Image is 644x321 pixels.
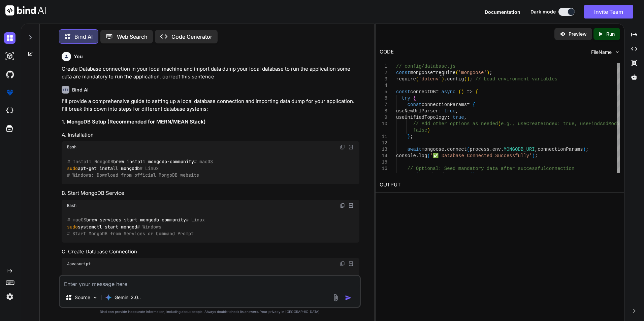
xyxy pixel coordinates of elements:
[171,33,212,41] p: Code Generator
[376,177,624,193] h2: OUTPUT
[408,102,422,107] span: const
[117,33,148,41] p: Web Search
[380,146,387,153] div: 13
[380,70,387,76] div: 2
[380,121,387,127] div: 10
[340,144,345,150] img: copy
[396,64,455,69] span: // config/database.js
[560,31,566,37] img: preview
[75,294,90,301] p: Source
[419,153,427,158] span: log
[489,147,492,152] span: .
[538,147,583,152] span: connectionParams
[380,63,387,70] div: 1
[115,294,141,301] p: Gemini 2.0..
[4,87,15,98] img: premium
[485,9,520,15] span: Documentation
[67,144,76,150] span: Bash
[433,70,436,75] span: =
[380,153,387,159] div: 14
[380,102,387,108] div: 7
[413,96,416,101] span: {
[453,115,464,120] span: true
[467,147,470,152] span: (
[498,121,501,127] span: (
[419,76,441,82] span: 'dotenv'
[4,32,15,44] img: darkChat
[410,134,413,139] span: ;
[530,8,556,15] span: Dark mode
[186,217,205,223] span: # Linux
[380,140,387,146] div: 12
[67,224,78,230] span: sudo
[408,166,546,171] span: // Optional: Seed mandatory data after successful
[67,158,213,179] code: brew install mongodb-community apt-get install mongodb
[62,118,359,126] h3: 1. MongoDB Setup (Recommended for MERN/MEAN Stack)
[62,65,359,80] p: Create Database connection in your local machine and import data dump your local database to run ...
[464,76,467,82] span: (
[569,31,587,37] p: Preview
[396,153,416,158] span: console
[396,89,410,95] span: const
[473,102,475,107] span: {
[4,50,15,62] img: darkAi-studio
[4,105,15,116] img: cloudideIcon
[447,147,467,152] span: connect
[137,224,161,230] span: # Windows
[591,49,612,56] span: FileName
[444,147,447,152] span: .
[396,108,439,114] span: useNewUrlParser
[74,33,93,41] p: Bind AI
[439,108,441,114] span: :
[470,76,472,82] span: ;
[380,95,387,102] div: 6
[345,294,352,301] img: icon
[422,147,444,152] span: mongoose
[413,128,427,133] span: false
[194,158,213,165] span: # macOS
[455,70,458,75] span: (
[422,102,467,107] span: connectionParams
[473,172,475,178] span: )
[614,49,620,55] img: chevron down
[380,114,387,121] div: 9
[62,248,359,256] h4: C. Create Database Connection
[396,115,447,120] span: useUnifiedTopology
[427,128,430,133] span: )
[470,172,472,178] span: (
[74,53,83,60] h6: You
[340,261,345,266] img: copy
[444,108,456,114] span: true
[67,261,91,266] span: Javascript
[455,108,458,114] span: ,
[427,153,430,158] span: (
[413,121,498,127] span: // Add other options as needed
[532,153,535,158] span: )
[408,134,410,139] span: }
[348,144,354,150] img: Open in Browser
[410,70,433,75] span: mongoose
[348,261,354,267] img: Open in Browser
[408,172,422,178] span: await
[332,294,340,301] img: attachment
[396,76,416,82] span: require
[441,89,455,95] span: async
[62,131,359,139] h4: A. Installation
[380,134,387,140] div: 11
[475,89,478,95] span: {
[489,70,492,75] span: ;
[416,76,419,82] span: (
[408,147,422,152] span: await
[430,153,532,158] span: '✅ Database Connected Successfully'
[606,31,615,37] p: Run
[396,70,410,75] span: const
[436,89,439,95] span: =
[441,76,444,82] span: )
[72,86,89,93] h6: Bind AI
[92,295,98,300] img: Pick Models
[410,89,436,95] span: connectDB
[422,172,470,178] span: seedMandatoryData
[380,172,387,178] div: 17
[416,153,419,158] span: .
[444,76,447,82] span: .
